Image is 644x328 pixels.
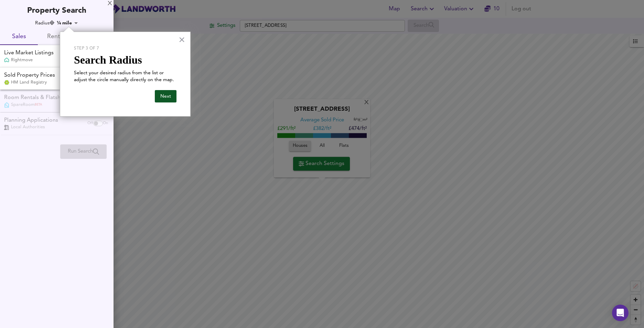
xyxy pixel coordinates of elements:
p: Search Radius [74,53,176,66]
span: Rentals [42,32,72,42]
span: Sales [4,32,34,42]
div: Radius [35,20,54,26]
p: Select your desired radius from the list or adjust the circle manually directly on the map. [74,70,176,83]
div: ¼ mile [55,20,80,26]
div: HM Land Registry [4,79,55,86]
div: X [108,1,112,6]
button: Close [179,34,185,45]
p: Step 3 of 7 [74,46,176,52]
div: Sold Property Prices [4,72,55,79]
img: Rightmove [4,57,9,63]
div: Live Market Listings [4,49,54,57]
div: Rightmove [4,57,54,63]
img: Land Registry [4,80,9,85]
button: Next [155,90,176,102]
div: Open Intercom Messenger [612,305,629,321]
